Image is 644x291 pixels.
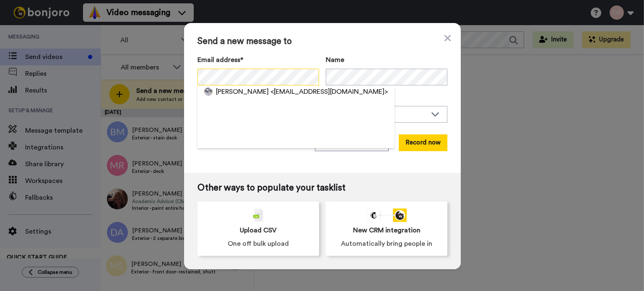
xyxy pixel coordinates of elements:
button: Record now [399,134,447,151]
span: Name [326,55,344,65]
span: Automatically bring people in [341,239,432,249]
span: Send a new message to [197,36,447,46]
span: One off bulk upload [228,239,289,249]
label: Email address* [197,55,319,65]
img: csv-grey.png [253,209,263,222]
span: New CRM integration [353,225,421,235]
div: animation [366,209,407,222]
span: <[EMAIL_ADDRESS][DOMAIN_NAME]> [270,87,388,97]
span: Other ways to populate your tasklist [197,183,447,193]
span: [PERSON_NAME] [216,87,269,97]
span: Upload CSV [240,225,277,235]
img: 98bb060d-4b55-4bd1-aa18-f7526a177d76.jpg [204,88,213,96]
